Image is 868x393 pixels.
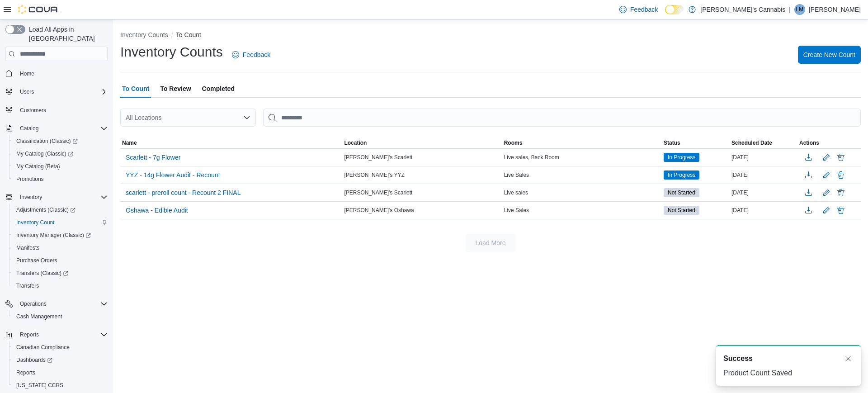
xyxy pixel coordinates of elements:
div: Live Sales [502,205,662,216]
nav: An example of EuiBreadcrumbs [120,30,861,41]
a: Transfers (Classic) [13,268,72,279]
a: Adjustments (Classic) [9,204,111,216]
p: | [789,4,791,15]
span: Catalog [16,123,108,134]
span: Manifests [16,244,39,251]
button: Load More [465,234,516,252]
a: Transfers [13,280,42,291]
span: Catalog [20,125,38,132]
button: Cash Management [9,310,111,323]
span: My Catalog (Classic) [13,148,108,159]
a: Inventory Count [13,217,58,228]
span: Feedback [243,50,270,59]
span: Purchase Orders [13,255,108,266]
button: Inventory Count [9,216,111,229]
span: Create New Count [803,50,855,59]
span: Reports [13,367,108,378]
button: YYZ - 14g Flower Audit - Recount [122,168,224,182]
div: Leo Mojica [794,4,805,15]
button: Open list of options [243,114,250,121]
button: Status [662,137,730,148]
a: Classification (Classic) [9,135,111,147]
button: Purchase Orders [9,254,111,267]
span: To Review [160,80,191,98]
div: Live sales [502,187,662,198]
a: Home [16,68,38,79]
span: In Progress [668,171,695,179]
span: Inventory Manager (Classic) [16,232,91,239]
span: [US_STATE] CCRS [16,382,63,389]
div: Product Count Saved [723,368,854,379]
span: Inventory Count [16,219,55,226]
span: Not Started [668,206,695,214]
button: Inventory [16,192,46,203]
span: Promotions [13,174,108,185]
a: Dashboards [13,355,56,365]
button: Transfers [9,279,111,292]
button: Catalog [2,122,111,135]
button: Create New Count [798,46,861,64]
input: This is a search bar. After typing your query, hit enter to filter the results lower in the page. [263,109,861,127]
div: Live sales, Back Room [502,152,662,163]
button: Oshawa - Edible Audit [122,204,192,217]
span: Rooms [504,139,523,147]
span: Load All Apps in [GEOGRAPHIC_DATA] [25,25,108,43]
a: Feedback [616,0,661,19]
button: Scarlett - 7g Flower [122,151,184,164]
span: [PERSON_NAME]'s Scarlett [344,189,412,196]
span: Scarlett - 7g Flower [126,153,180,162]
span: Inventory Manager (Classic) [13,230,108,241]
button: Reports [16,329,42,340]
button: Inventory [2,191,111,204]
button: Users [16,86,38,97]
button: Home [2,66,111,80]
span: Home [20,70,34,77]
button: Reports [9,366,111,379]
span: Reports [20,331,39,338]
span: In Progress [664,170,699,180]
button: Scheduled Date [730,137,797,148]
span: Customers [16,104,108,116]
span: Home [16,67,108,79]
span: In Progress [668,153,695,161]
a: Customers [16,105,50,116]
button: Delete [835,187,846,198]
span: To Count [122,80,149,98]
span: Inventory [16,192,108,203]
span: Dashboards [13,355,108,365]
input: Dark Mode [665,5,684,14]
span: In Progress [664,153,699,162]
div: [DATE] [730,170,797,180]
span: Inventory Count [13,217,108,228]
a: Inventory Manager (Classic) [9,229,111,241]
span: Dark Mode [665,14,665,15]
span: Not Started [668,189,695,197]
button: Manifests [9,241,111,254]
span: Not Started [664,206,699,215]
span: Feedback [630,5,658,14]
a: Promotions [13,174,47,185]
span: Canadian Compliance [16,344,70,351]
span: scarlett - preroll count - Recount 2 FINAL [126,188,241,197]
button: Reports [2,328,111,341]
span: Reports [16,369,35,376]
a: Classification (Classic) [13,136,81,147]
span: Manifests [13,242,108,253]
button: Name [120,137,342,148]
p: [PERSON_NAME] [809,4,861,15]
button: scarlett - preroll count - Recount 2 FINAL [122,186,244,199]
button: Inventory Counts [120,31,168,38]
span: [PERSON_NAME]'s Oshawa [344,207,414,214]
div: [DATE] [730,205,797,216]
span: Transfers (Classic) [16,270,68,277]
span: Status [664,139,680,147]
span: My Catalog (Classic) [16,150,73,157]
span: Inventory [20,194,42,201]
a: [US_STATE] CCRS [13,380,67,391]
button: Operations [16,298,50,309]
button: Delete [835,170,846,180]
a: Manifests [13,242,43,253]
span: Transfers (Classic) [13,268,108,279]
span: Oshawa - Edible Audit [126,206,188,215]
span: My Catalog (Beta) [16,163,60,170]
